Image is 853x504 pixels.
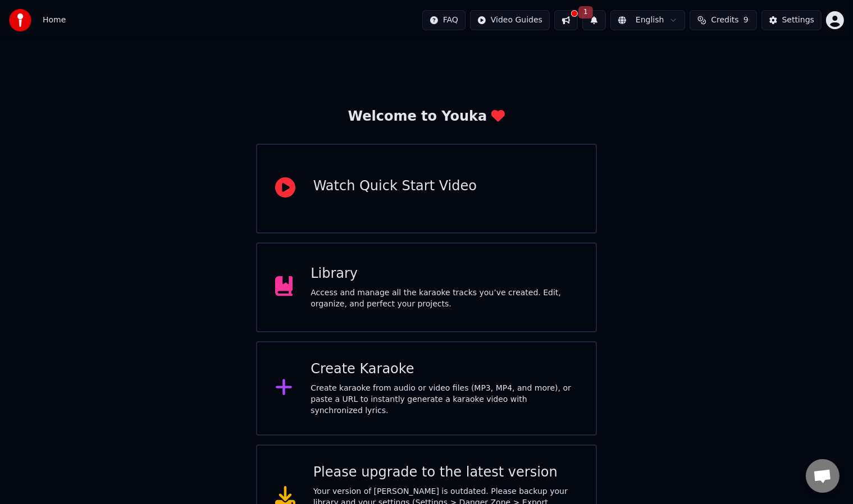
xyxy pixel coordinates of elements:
button: 1 [582,10,606,30]
div: Watch Quick Start Video [313,177,477,195]
button: Video Guides [470,10,550,30]
button: Settings [761,10,822,30]
div: Create Karaoke [311,360,578,378]
span: Home [43,15,66,26]
span: Credits [711,15,738,26]
div: Access and manage all the karaoke tracks you’ve created. Edit, organize, and perfect your projects. [311,287,578,310]
div: Create karaoke from audio or video files (MP3, MP4, and more), or paste a URL to instantly genera... [311,383,578,416]
div: Welcome to Youka [348,108,505,126]
div: Settings [782,15,814,26]
button: FAQ [422,10,466,30]
span: 1 [578,6,593,19]
span: 9 [743,15,749,26]
div: Library [311,265,578,283]
div: Please upgrade to the latest version [313,464,578,482]
button: Credits9 [690,10,757,30]
nav: breadcrumb [43,15,66,26]
div: Open chat [806,459,840,493]
img: youka [9,9,31,31]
